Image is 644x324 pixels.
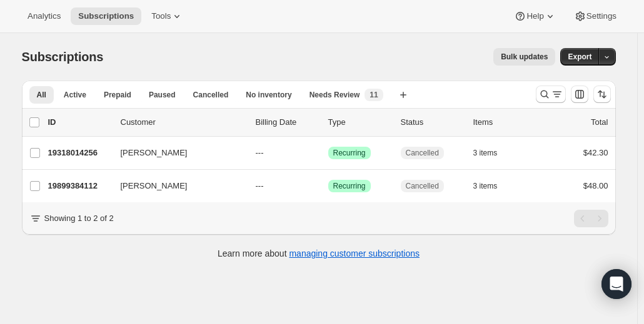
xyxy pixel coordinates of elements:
span: Paused [149,90,176,100]
span: 3 items [473,148,498,158]
span: --- [256,148,264,157]
span: Subscriptions [78,11,134,21]
button: 3 items [473,177,511,195]
span: Needs Review [309,90,360,100]
span: Analytics [28,11,61,21]
button: Sort the results [593,86,611,103]
div: Type [328,116,391,129]
button: Analytics [20,7,68,25]
p: Customer [121,116,246,129]
nav: Pagination [574,210,608,227]
a: managing customer subscriptions [289,248,420,258]
span: Tools [151,11,171,21]
span: Cancelled [193,90,229,100]
p: 19899384112 [48,180,111,192]
div: Open Intercom Messenger [601,269,631,299]
p: Showing 1 to 2 of 2 [44,212,114,225]
p: 19318014256 [48,147,111,159]
span: Recurring [333,181,366,191]
span: [PERSON_NAME] [121,147,188,159]
button: Bulk updates [493,48,555,66]
button: Search and filter results [536,86,566,103]
p: ID [48,116,111,129]
button: Settings [566,7,624,25]
div: Items [473,116,536,129]
span: --- [256,181,264,190]
span: Active [64,90,86,100]
span: Recurring [333,148,366,158]
div: IDCustomerBilling DateTypeStatusItemsTotal [48,116,608,129]
span: No inventory [246,90,291,100]
p: Billing Date [256,116,318,129]
span: 11 [370,90,378,100]
div: 19318014256[PERSON_NAME]---SuccessRecurringCancelled3 items$42.30 [48,144,608,162]
span: $42.30 [583,148,608,157]
span: Bulk updates [501,52,548,62]
span: $48.00 [583,181,608,190]
button: Export [560,48,599,66]
span: Cancelled [406,148,439,158]
span: Cancelled [406,181,439,191]
button: Help [506,7,563,25]
span: [PERSON_NAME] [121,180,188,192]
span: Help [526,11,543,21]
p: Total [591,116,608,129]
button: Customize table column order and visibility [571,86,588,103]
button: 3 items [473,144,511,162]
button: [PERSON_NAME] [113,176,238,196]
span: Settings [586,11,616,21]
span: Subscriptions [22,50,104,64]
button: Tools [144,7,191,25]
button: [PERSON_NAME] [113,143,238,163]
span: All [37,90,46,100]
span: Export [568,52,591,62]
button: Subscriptions [71,7,141,25]
div: 19899384112[PERSON_NAME]---SuccessRecurringCancelled3 items$48.00 [48,177,608,195]
span: 3 items [473,181,498,191]
p: Learn more about [218,247,420,260]
p: Status [401,116,463,129]
button: Create new view [393,86,413,104]
span: Prepaid [104,90,131,100]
